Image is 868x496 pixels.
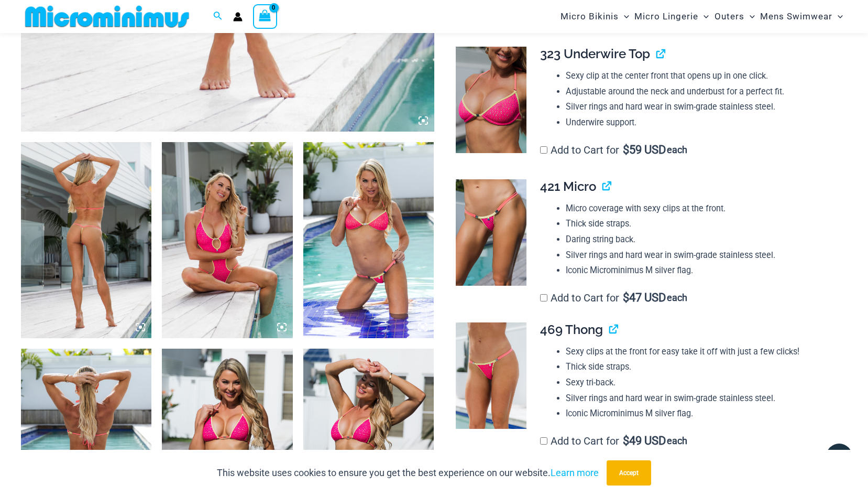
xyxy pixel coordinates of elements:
[540,437,547,445] input: Add to Cart for$49 USD each
[623,293,666,303] span: 47 USD
[566,99,839,115] li: Silver rings and hard wear in swim-grade stainless steel.
[566,344,839,360] li: Sexy clips at the front for easy take it off with just a few clicks!
[566,263,839,278] li: Iconic Microminimus M silver flag.
[623,143,629,156] span: $
[698,3,709,30] span: Menu Toggle
[21,142,151,338] img: Bubble Mesh Highlight Pink 819 One Piece
[634,3,698,30] span: Micro Lingerie
[456,179,526,286] img: Bubble Mesh Highlight Pink 421 Micro
[540,179,596,194] span: 421 Micro
[456,322,526,429] img: Bubble Mesh Highlight Pink 469 Thong
[760,3,832,30] span: Mens Swimwear
[558,3,632,30] a: Micro BikinisMenu ToggleMenu Toggle
[623,434,629,447] span: $
[566,84,839,100] li: Adjustable around the neck and underbust for a perfect fit.
[21,5,193,28] img: MM SHOP LOGO FLAT
[556,2,847,31] nav: Site Navigation
[832,3,843,30] span: Menu Toggle
[540,144,687,156] label: Add to Cart for
[619,3,629,30] span: Menu Toggle
[213,10,223,23] a: Search icon link
[566,391,839,406] li: Silver rings and hard wear in swim-grade stainless steel.
[566,375,839,391] li: Sexy tri-back.
[456,47,526,153] img: Bubble Mesh Highlight Pink 323 Top
[607,460,651,486] button: Accept
[233,12,243,21] a: Account icon link
[667,436,687,446] span: each
[667,145,687,155] span: each
[217,465,599,481] p: This website uses cookies to ensure you get the best experience on our website.
[715,3,744,30] span: Outers
[566,359,839,375] li: Thick side straps.
[540,322,603,337] span: 469 Thong
[667,293,687,303] span: each
[757,3,845,30] a: Mens SwimwearMenu ToggleMenu Toggle
[566,68,839,84] li: Sexy clip at the center front that opens up in one click.
[566,232,839,247] li: Daring string back.
[744,3,755,30] span: Menu Toggle
[540,146,547,154] input: Add to Cart for$59 USD each
[566,216,839,232] li: Thick side straps.
[561,3,619,30] span: Micro Bikinis
[623,145,666,155] span: 59 USD
[623,436,666,446] span: 49 USD
[566,406,839,422] li: Iconic Microminimus M silver flag.
[566,115,839,131] li: Underwire support.
[540,435,687,447] label: Add to Cart for
[540,46,650,61] span: 323 Underwire Top
[623,291,629,304] span: $
[540,294,547,301] input: Add to Cart for$47 USD each
[551,467,599,478] a: Learn more
[632,3,711,30] a: Micro LingerieMenu ToggleMenu Toggle
[566,201,839,217] li: Micro coverage with sexy clips at the front.
[162,142,292,338] img: Bubble Mesh Highlight Pink 819 One Piece
[253,4,277,28] a: View Shopping Cart, empty
[712,3,757,30] a: OutersMenu ToggleMenu Toggle
[303,142,434,338] img: Bubble Mesh Highlight Pink 323 Top 421 Micro
[540,292,687,304] label: Add to Cart for
[566,247,839,263] li: Silver rings and hard wear in swim-grade stainless steel.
